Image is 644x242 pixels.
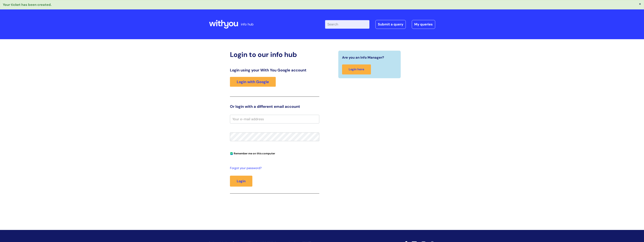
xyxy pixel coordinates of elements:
a: Forgot your password? [230,165,317,171]
h2: Login to our info hub [230,51,319,59]
a: Submit a query [375,20,406,29]
input: Remember me on this computer [230,152,233,155]
div: You can uncheck this option if you're logging in from a shared device [230,150,319,156]
input: Your e-mail address [230,115,319,123]
a: Login here [342,64,371,74]
input: Search [325,20,369,28]
button: × [639,2,641,5]
p: info hub [241,21,253,27]
a: Login with Google [230,77,276,87]
a: My queries [412,20,435,29]
h3: Or login with a different email account [230,104,319,109]
label: Remember me on this computer [230,151,275,155]
h3: Login using your With You Google account [230,68,319,72]
span: Are you an Info Manager? [342,54,384,60]
button: Login [230,176,252,187]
